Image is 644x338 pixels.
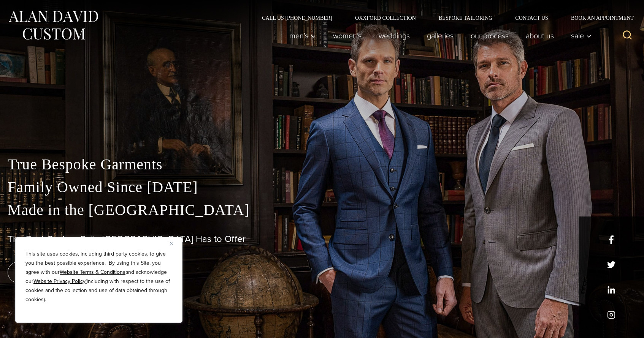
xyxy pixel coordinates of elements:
[25,250,172,304] p: This site uses cookies, including third party cookies, to give you the best possible experience. ...
[251,15,636,21] nav: Secondary Navigation
[8,8,99,42] img: Alan David Custom
[344,15,427,21] a: Oxxford Collection
[504,15,560,21] a: Contact Us
[325,28,370,43] a: Women’s
[462,28,517,43] a: Our Process
[8,262,114,283] a: book an appointment
[170,239,179,248] button: Close
[33,277,86,285] a: Website Privacy Policy
[251,15,344,21] a: Call Us [PHONE_NUMBER]
[571,32,592,39] span: Sale
[370,28,419,43] a: weddings
[60,268,125,276] a: Website Terms & Conditions
[8,234,636,245] h1: The Best Custom Suits [GEOGRAPHIC_DATA] Has to Offer
[560,15,636,21] a: Book an Appointment
[419,28,462,43] a: Galleries
[618,27,636,45] button: View Search Form
[170,242,173,245] img: Close
[281,28,596,43] nav: Primary Navigation
[8,153,636,221] p: True Bespoke Garments Family Owned Since [DATE] Made in the [GEOGRAPHIC_DATA]
[427,15,504,21] a: Bespoke Tailoring
[517,28,563,43] a: About Us
[289,32,316,39] span: Men’s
